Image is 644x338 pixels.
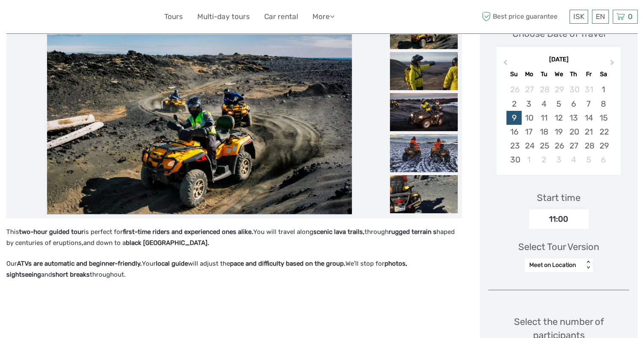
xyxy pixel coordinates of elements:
[156,260,188,267] strong: local guide
[585,261,592,269] div: < >
[506,82,521,96] div: Choose Sunday, October 26th, 2025
[529,261,580,269] div: Meet on Location
[536,125,551,139] div: Choose Tuesday, November 18th, 2025
[506,69,521,80] div: Su
[627,12,634,21] span: 0
[536,153,551,167] div: Choose Tuesday, December 2nd, 2025
[6,258,462,280] p: Our Your will adjust the We'll stop for and throughout.
[389,228,437,236] strong: rugged terrain s
[566,69,581,80] div: Th
[312,11,334,23] a: More
[581,69,596,80] div: Fr
[581,111,596,125] div: Choose Friday, November 14th, 2025
[606,58,620,71] button: Next Month
[497,55,621,64] div: [DATE]
[551,69,566,80] div: We
[536,82,551,96] div: Choose Tuesday, October 28th, 2025
[518,240,599,253] div: Select Tour Version
[536,97,551,111] div: Choose Tuesday, November 4th, 2025
[126,239,209,247] strong: black [GEOGRAPHIC_DATA].
[6,227,462,248] p: This is perfect for You will travel along through haped by centuries of eruptions and down to a
[197,11,250,23] a: Multi-day tours
[6,260,407,278] strong: photos, sightseeing
[12,15,96,22] p: We're away right now. Please check back later!
[17,260,142,267] strong: ATVs are automatic and beginner-friendly.
[390,134,458,172] img: 4f4a40c3805e4fe6bd363c7f21aa61c0_slider_thumbnail.jpeg
[537,191,580,204] div: Start time
[506,125,521,139] div: Choose Sunday, November 16th, 2025
[506,111,521,125] div: Choose Sunday, November 9th, 2025
[566,82,581,96] div: Choose Thursday, October 30th, 2025
[581,139,596,153] div: Choose Friday, November 28th, 2025
[164,11,183,23] a: Tours
[573,12,584,21] span: ISK
[596,125,611,139] div: Choose Saturday, November 22nd, 2025
[581,97,596,111] div: Choose Friday, November 7th, 2025
[551,111,566,125] div: Choose Wednesday, November 12th, 2025
[6,6,50,27] img: 632-1a1f61c2-ab70-46c5-a88f-57c82c74ba0d_logo_small.jpg
[566,125,581,139] div: Choose Thursday, November 20th, 2025
[566,139,581,153] div: Choose Thursday, November 27th, 2025
[596,69,611,80] div: Sa
[506,139,521,153] div: Choose Sunday, November 23rd, 2025
[390,175,458,213] img: e113e50b88e84ae290bf7c0d974338c5_slider_thumbnail.jpeg
[522,139,536,153] div: Choose Monday, November 24th, 2025
[596,153,611,167] div: Choose Saturday, December 6th, 2025
[536,139,551,153] div: Choose Tuesday, November 25th, 2025
[506,153,521,167] div: Choose Sunday, November 30th, 2025
[313,228,365,236] strong: scenic lava trails,
[522,125,536,139] div: Choose Monday, November 17th, 2025
[390,93,458,131] img: 044fe617f3994b6d979a8776e66bf2c7_slider_thumbnail.jpg
[19,228,84,236] strong: two-hour guided tour
[123,228,253,236] strong: first-time riders and experienced ones alike.
[390,52,458,90] img: 235a3a956d484babb45f187c5b3e4296_slider_thumbnail.jpg
[581,125,596,139] div: Choose Friday, November 21st, 2025
[596,139,611,153] div: Choose Saturday, November 29th, 2025
[581,153,596,167] div: Choose Friday, December 5th, 2025
[551,125,566,139] div: Choose Wednesday, November 19th, 2025
[566,153,581,167] div: Choose Thursday, December 4th, 2025
[596,82,611,96] div: Choose Saturday, November 1st, 2025
[581,82,596,96] div: Choose Friday, October 31st, 2025
[82,239,83,247] strong: ,
[97,13,108,23] button: Open LiveChat chat widget
[522,111,536,125] div: Choose Monday, November 10th, 2025
[551,153,566,167] div: Choose Wednesday, December 3rd, 2025
[522,153,536,167] div: Choose Monday, December 1st, 2025
[230,260,345,267] strong: pace and difficulty based on the group.
[596,97,611,111] div: Choose Saturday, November 8th, 2025
[498,58,511,71] button: Previous Month
[522,82,536,96] div: Choose Monday, October 27th, 2025
[551,97,566,111] div: Choose Wednesday, November 5th, 2025
[264,11,298,23] a: Car rental
[536,69,551,80] div: Tu
[566,97,581,111] div: Choose Thursday, November 6th, 2025
[536,111,551,125] div: Choose Tuesday, November 11th, 2025
[596,111,611,125] div: Choose Saturday, November 15th, 2025
[522,97,536,111] div: Choose Monday, November 3rd, 2025
[551,82,566,96] div: Choose Wednesday, October 29th, 2025
[480,10,567,24] span: Best price guarantee
[566,111,581,125] div: Choose Thursday, November 13th, 2025
[500,82,618,167] div: month 2025-11
[529,209,589,229] div: 11:00
[506,97,521,111] div: Choose Sunday, November 2nd, 2025
[592,10,609,24] div: EN
[52,271,90,278] strong: short breaks
[522,69,536,80] div: Mo
[551,139,566,153] div: Choose Wednesday, November 26th, 2025
[47,11,352,214] img: 5fed0751b5114c72ba001bf50411970f_main_slider.jpeg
